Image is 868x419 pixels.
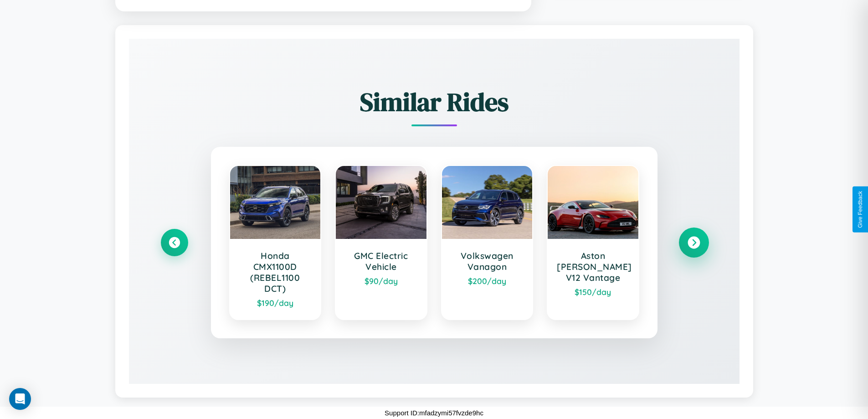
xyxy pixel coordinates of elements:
[229,165,322,320] a: Honda CMX1100D (REBEL1100 DCT)$190/day
[161,84,708,119] h2: Similar Rides
[9,388,31,410] div: Open Intercom Messenger
[857,191,863,228] div: Give Feedback
[451,276,524,286] div: $ 200 /day
[557,250,629,283] h3: Aston [PERSON_NAME] V12 Vantage
[345,276,417,286] div: $ 90 /day
[557,287,629,297] div: $ 150 /day
[239,250,312,294] h3: Honda CMX1100D (REBEL1100 DCT)
[239,298,312,308] div: $ 190 /day
[441,165,534,320] a: Volkswagen Vanagon$200/day
[335,165,427,320] a: GMC Electric Vehicle$90/day
[345,250,417,272] h3: GMC Electric Vehicle
[547,165,639,320] a: Aston [PERSON_NAME] V12 Vantage$150/day
[385,407,483,419] p: Support ID: mfadzymi57fvzde9hc
[451,250,524,272] h3: Volkswagen Vanagon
